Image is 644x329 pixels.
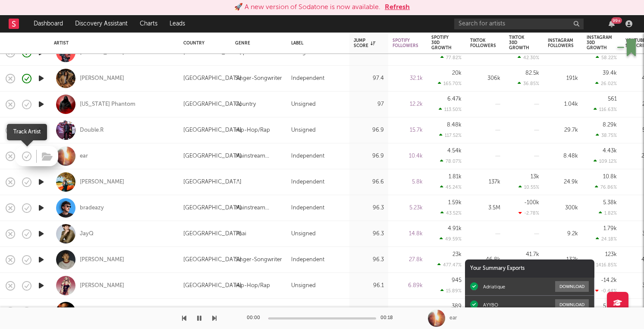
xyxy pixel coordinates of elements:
div: 96.1 [354,281,384,291]
div: [GEOGRAPHIC_DATA] [183,229,242,239]
div: AYYBO [483,302,498,308]
div: 96.3 [354,229,384,239]
div: 82.5k [525,70,539,76]
div: 389 [452,304,462,309]
div: Latin [235,307,248,317]
div: Jump Score [354,38,375,48]
div: [PERSON_NAME] [80,75,124,82]
div: 96.9 [354,151,384,161]
div: Mainstream Electronic [235,203,283,213]
div: Independent [291,73,324,84]
div: [GEOGRAPHIC_DATA] [183,203,242,213]
div: -14.2k [601,278,617,283]
div: 32.1k [393,73,423,84]
div: 45.24 % [440,184,462,190]
div: -100k [524,200,539,206]
div: 1.79k [603,226,617,231]
div: Independent [291,307,324,317]
div: 23k [452,252,462,257]
div: Singer-Songwriter [235,73,282,84]
a: bradeazy [80,204,104,212]
div: 00:18 [380,313,398,323]
div: 1416.85 % [591,262,617,268]
div: 96.6 [354,177,384,187]
div: Unsigned [291,229,316,239]
div: [GEOGRAPHIC_DATA] [183,281,242,291]
div: 15.89 % [440,288,462,294]
div: 99 + [611,17,622,24]
div: 20k [452,70,462,76]
div: Unsigned [291,125,316,136]
div: 300k [548,203,578,213]
div: [GEOGRAPHIC_DATA] [183,73,242,84]
div: Independent [291,203,324,213]
div: 27.8k [393,255,423,265]
div: 49.59 % [440,236,462,242]
div: Singer-Songwriter [235,255,282,265]
div: 109.12 % [594,158,617,164]
div: Independent [291,255,324,265]
button: 99+ [609,20,615,27]
div: 165.70 % [438,81,462,86]
div: Tiktok 30D Growth [509,35,529,51]
div: 96.3 [354,203,384,213]
div: 191k [548,73,578,84]
a: Discovery Assistant [69,15,134,32]
div: 5.38k [603,200,617,206]
div: Independent [291,177,324,187]
div: [GEOGRAPHIC_DATA] [183,99,242,110]
a: [PERSON_NAME] [80,282,124,290]
div: 8.29k [603,122,617,128]
div: 945 [452,278,462,283]
a: JayQ [80,230,94,238]
div: 96.3 [354,255,384,265]
div: 46.8k [470,255,500,265]
div: 5.8k [393,177,423,187]
div: Your Summary Exports [465,259,594,278]
div: 10.4k [393,151,423,161]
button: Download [555,281,589,292]
div: 9.2k [548,229,578,239]
div: 477.47 % [437,262,462,268]
div: ear [449,314,457,322]
div: 4.43k [603,148,617,154]
a: [PERSON_NAME] [80,256,124,264]
a: Charts [134,15,163,32]
div: Country [183,41,222,46]
div: Hip-Hop/Rap [235,281,270,291]
div: Mainstream Electronic [235,151,283,161]
div: 8.48k [447,122,462,128]
div: 8.48k [548,151,578,161]
div: [GEOGRAPHIC_DATA] [183,255,242,265]
div: [GEOGRAPHIC_DATA] [183,151,242,161]
div: [GEOGRAPHIC_DATA] [183,125,242,136]
div: 42.30 % [518,55,539,60]
div: 95.8 [354,307,384,317]
a: Leads [163,15,191,32]
div: Hip-Hop/Rap [235,125,270,136]
div: 15.7k [393,125,423,136]
div: 6.47k [447,96,462,102]
a: ear [80,152,88,160]
div: 76.86 % [595,184,617,190]
button: Download [555,299,589,310]
div: [US_STATE] Phantom [80,101,135,108]
div: 1.59k [448,200,462,206]
a: [PERSON_NAME] [80,178,124,186]
div: 00:00 [247,313,264,323]
div: -2.78 % [518,210,539,216]
a: Dashboard [28,15,69,32]
div: 24.9k [548,177,578,187]
div: 12.2k [393,99,423,110]
div: 10.55 % [518,184,539,190]
button: Refresh [385,2,410,13]
div: 97 [354,99,384,110]
div: 58.22 % [596,55,617,60]
div: Country [235,99,256,110]
div: 36.85 % [518,81,539,86]
div: 29.7k [548,125,578,136]
div: Label [291,41,341,46]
